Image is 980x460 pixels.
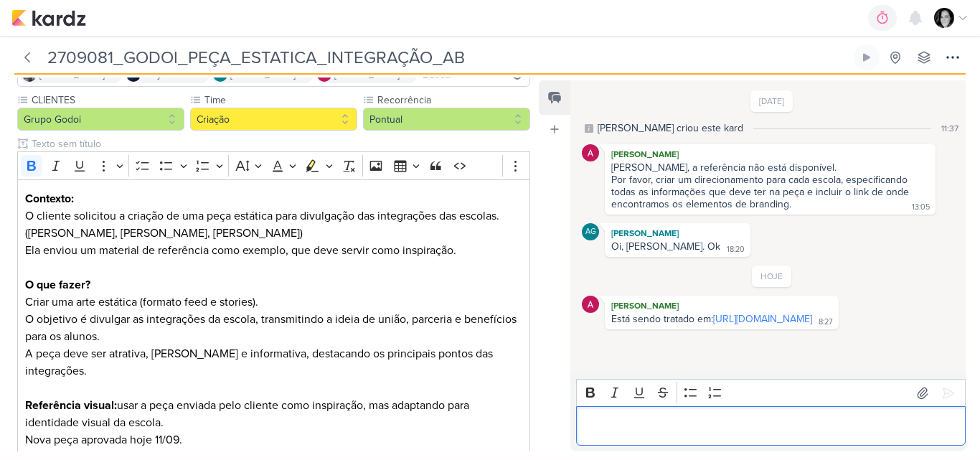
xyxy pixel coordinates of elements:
[861,52,872,63] div: Ligar relógio
[582,223,599,240] div: Aline Gimenez Graciano
[941,122,958,135] div: 11:37
[582,144,599,161] img: Alessandra Gomes
[25,345,523,380] p: A peça deve ser atrativa, [PERSON_NAME] e informativa, destacando os principais pontos das integr...
[608,226,748,240] div: [PERSON_NAME]
[611,161,929,174] div: [PERSON_NAME], a referência não está disponível.
[727,244,745,255] div: 18:20
[11,9,86,27] img: kardz.app
[216,72,225,79] p: AG
[25,278,90,292] strong: O que fazer?
[819,316,833,328] div: 8:27
[25,294,523,311] p: Criar uma arte estática (formato feed e stories).
[585,228,596,236] p: AG
[608,299,836,313] div: [PERSON_NAME]
[363,108,530,131] button: Pontual
[25,190,523,276] p: O cliente solicitou a criação de uma peça estática para divulgação das integrações das escolas. (...
[611,240,720,253] div: Oi, [PERSON_NAME]. Ok
[25,380,523,449] p: usar a peça enviada pelo cliente como inspiração, mas adaptando para identidade visual da escola....
[611,313,812,325] div: Está sendo tratado em:
[934,8,954,28] img: Renata Brandão
[576,406,966,446] div: Editor editing area: main
[25,192,74,206] strong: Contexto:
[713,313,812,325] a: [URL][DOMAIN_NAME]
[203,93,357,108] label: Time
[582,296,599,313] img: Alessandra Gomes
[30,93,184,108] label: CLIENTES
[598,121,743,136] div: [PERSON_NAME] criou este kard
[17,151,530,179] div: Editor toolbar
[17,108,184,131] button: Grupo Godoi
[25,311,523,345] p: O objetivo é divulgar as integrações da escola, transmitindo a ideia de união, parceria e benefíc...
[611,174,912,210] div: Por favor, criar um direcionamento para cada escola, especificando todas as informações que deve ...
[25,398,117,413] strong: Referência visual:
[29,136,530,151] input: Texto sem título
[43,44,851,70] input: Kard Sem Título
[376,93,530,108] label: Recorrência
[912,202,930,213] div: 13:05
[190,108,357,131] button: Criação
[576,379,966,407] div: Editor toolbar
[608,147,933,161] div: [PERSON_NAME]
